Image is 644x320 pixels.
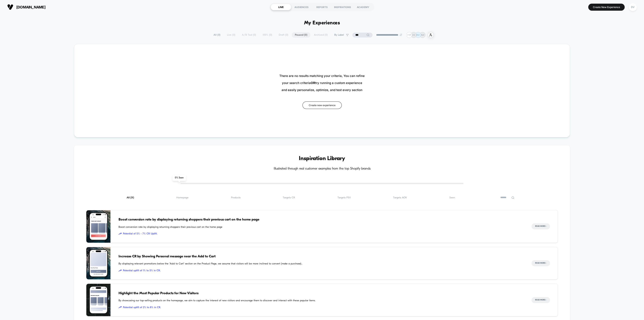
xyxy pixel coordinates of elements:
span: Potential uplift of 2% to 8% in CR. [119,306,523,310]
span: There are no results matching your criteria, You can refine your search criteria try running a cu... [279,72,365,93]
b: OR [311,81,315,85]
span: All [127,196,134,199]
button: DV [628,3,638,11]
span: Increase CR by Showing Personal message near the Add to Cart [119,254,523,259]
button: Create new experience [302,101,342,109]
div: AUDIENCES [291,4,312,10]
h3: Inspiration Library [86,155,558,162]
span: Products [231,196,240,199]
p: DD [412,33,415,36]
span: Targets PSV [337,196,351,199]
button: Create New Experience [588,4,625,11]
button: Read More> [532,297,550,303]
button: Read More> [532,223,550,229]
div: REPORTS [312,4,332,10]
img: Boost conversion rate by displaying returning shoppers their previous cart on the home page [86,210,110,243]
span: Boost conversion rate by displaying returning shoppers their previous cart on the home page [119,225,523,229]
span: Targets AOV [393,196,407,199]
span: Homepage [176,196,189,199]
div: DV [629,3,637,11]
span: 0 % Seen [172,175,186,181]
p: KV [416,33,420,36]
span: Targets CR [283,196,295,199]
span: By displaying relevant promotions below the "Add to Cart" section on the Product Page, we assume ... [119,262,523,266]
div: ACADEMY [353,4,373,10]
h1: My Experiences [304,20,340,26]
div: INSPIRATIONS [332,4,353,10]
div: + 17 [406,32,412,38]
h4: Illustrated through real customer examples from the top Shopify brands [86,167,558,171]
span: Boost conversion rate by displaying returning shoppers their previous cart on the home page [119,217,523,222]
span: By Label [334,33,344,36]
span: ( 31 ) [130,196,134,199]
button: [DOMAIN_NAME] [6,4,47,10]
span: Seen [449,196,455,199]
img: By displaying relevant promotions below the "Add to Cart" section on the Product Page, we assume ... [86,247,110,280]
span: [DOMAIN_NAME] [16,5,45,9]
div: LIVE [271,4,291,10]
p: AW [421,33,424,36]
img: By showcasing our top-selling products on the homepage, we aim to capture the interest of new vis... [86,284,110,316]
img: Visually logo [7,4,13,10]
span: Highlight the Most Popular Products for New Visitors [119,291,523,296]
button: Read More> [532,260,550,266]
span: All ( 0 ) [211,32,223,38]
span: Potential of 5% - 7% CR Uplift. [119,232,523,236]
span: Potential uplift of 1% to 5% in CR. [119,269,523,273]
img: end [400,34,402,36]
span: By showcasing our top-selling products on the homepage, we aim to capture the interest of new vis... [119,299,523,303]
